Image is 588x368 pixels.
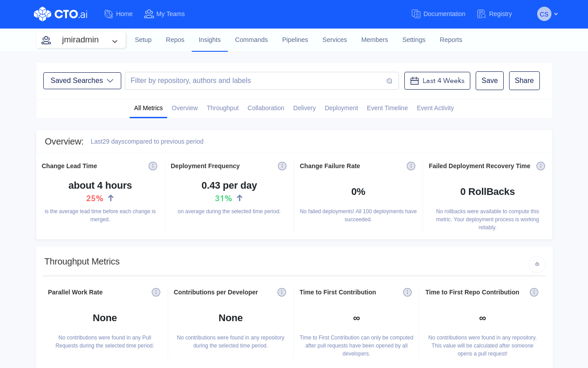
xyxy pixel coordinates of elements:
button: CS [537,7,551,21]
h4: None [48,305,162,331]
h4: 0.43 per day [171,178,288,193]
a: Commands [228,28,275,52]
span: CS [540,7,548,21]
a: Insights [192,28,228,51]
div: is the average lead time before each change is merged. [42,205,159,223]
span: Collaboration [247,103,284,113]
a: Documentation [411,6,476,22]
div: Time to First Repo Contribution [425,288,528,297]
button: jmiradmin [36,32,125,48]
a: Home [103,6,144,22]
span: Throughput [207,103,239,113]
span: All Metrics [134,103,163,113]
h4: about 4 hours [42,178,159,193]
button: Share [509,71,540,90]
div: Time to First Contribution [300,288,402,297]
div: Parallel Work Rate [48,288,151,297]
span: Overview [172,103,197,113]
a: My Teams [144,6,196,22]
h4: None [174,305,288,331]
div: Filter by repository, authors and labels [127,75,251,86]
span: Event Activity [417,103,454,113]
iframe: Chat Widget [543,325,588,368]
div: Change Lead Time [42,161,148,171]
div: on average during the selected time period. [171,205,288,215]
span: Event Timeline [367,103,408,113]
h3: Throughput Metrics [45,255,120,268]
a: Reports [432,28,469,52]
div: Last 29 days compared to previous period [91,137,204,146]
span: Delivery [293,103,316,113]
div: No contributions were found in any Pull Requests during the selected time period. [48,331,162,350]
div: Contributions per Developer [174,288,276,297]
img: CTO.ai Logo [34,7,87,21]
a: Members [354,28,395,52]
h3: Overview : [45,135,84,148]
a: Pipelines [275,28,315,52]
h4: ∞ [425,305,539,331]
a: Repos [159,28,192,52]
span: My Teams [156,10,185,17]
span: Deployment [325,103,358,113]
h4: 0 RollBacks [429,178,547,205]
div: No contributions were found in any repository during the selected time period. [174,331,288,350]
button: Last 4 Weeks [404,72,470,90]
h4: 0% [300,178,417,205]
span: 31 % [215,193,232,204]
div: No failed deployments! All 100 deployments have succeeded. [300,205,417,223]
div: Failed Deployment Recovery Time [429,161,535,171]
span: Home [116,10,133,17]
div: No rollbacks were available to compute this metric. Your deployment process is working reliably. [429,205,547,232]
span: 25 % [86,193,103,204]
a: Setup [128,28,159,52]
div: Change Failure Rate [300,161,406,171]
img: arrow_icon_up.svg [528,256,546,273]
div: Deployment Frequency [171,161,277,171]
a: Services [315,28,354,52]
a: Settings [395,28,432,52]
h4: ∞ [300,305,413,331]
a: Registry [476,6,522,22]
span: Registry [489,10,512,17]
button: Save [476,71,503,90]
button: Saved Searches [43,72,121,89]
div: No contributions were found in any repository. This value will be calculated after someone opens ... [425,331,539,358]
span: Documentation [424,10,465,17]
div: Saved Searches [51,75,103,86]
div: Time to First Contribution can only be computed after pull requests have been opened by all devel... [300,331,413,358]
